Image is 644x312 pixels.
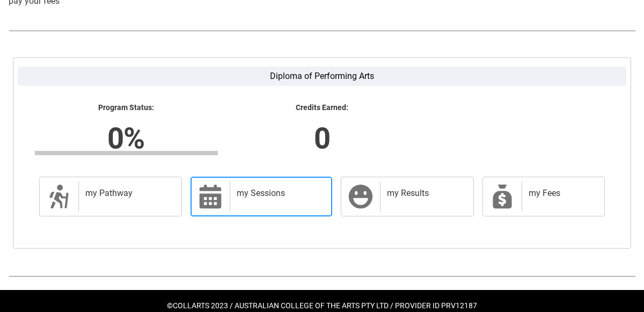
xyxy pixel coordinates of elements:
h2: my Fees [529,188,594,199]
span: My Payments [489,184,515,209]
span: Description of icon when needed [46,184,72,209]
lightning-formatted-text: Program Status: [35,103,218,113]
div: Progress Bar [35,151,218,155]
a: my Fees [482,177,605,216]
a: my Sessions [191,177,332,216]
a: my Pathway [39,177,182,216]
h2: my Sessions [237,188,321,199]
h2: my Pathway [85,188,171,199]
img: REDU_GREY_LINE [9,25,635,36]
h2: my Results [387,188,463,199]
lightning-formatted-text: Credits Earned: [231,103,414,113]
lightning-formatted-number: 0 [166,116,477,160]
a: my Results [341,177,474,216]
label: Diploma of Performing Arts [18,67,626,86]
img: REDU_GREY_LINE [9,271,635,281]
